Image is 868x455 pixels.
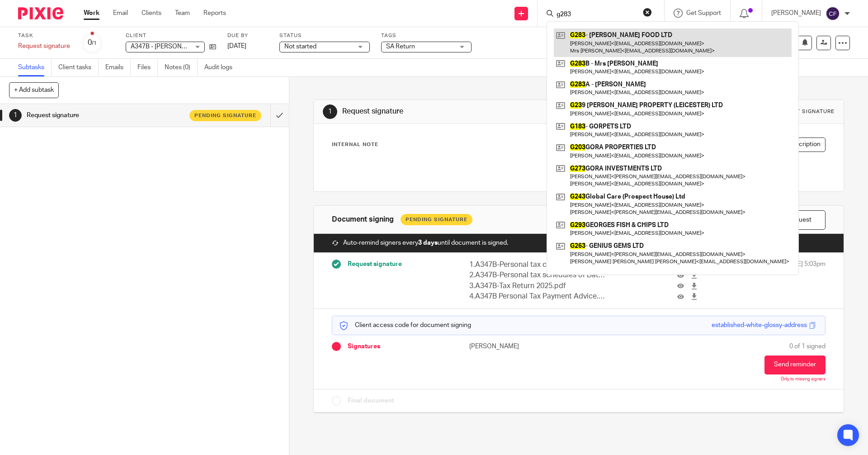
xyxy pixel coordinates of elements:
button: Send reminder [764,355,826,374]
p: 2.A347B-Personal tax schedules of Data.pdf [469,270,606,280]
div: 1 [323,104,337,119]
h1: Document signing [332,215,394,224]
a: Notes (0) [165,59,198,76]
a: Team [175,9,190,18]
label: Task [18,32,70,39]
h1: Request signature [342,107,598,116]
div: Request signature [18,42,70,51]
p: 1.A347B-Personal tax computation.pdf [469,260,606,270]
span: Final document [348,396,394,405]
div: Pending Signature [401,214,472,225]
p: 3.A347B-Tax Return 2025.pdf [469,281,606,291]
p: 4.A347B Personal Tax Payment Advice.pdf [469,291,606,302]
strong: 3 days [418,240,438,246]
a: Audit logs [204,59,239,76]
span: Request signature [348,260,402,269]
div: established-white-glossy-address [712,321,807,330]
h1: Request signature [27,109,183,122]
p: Client access code for document signing [339,321,471,330]
label: Status [279,32,370,39]
p: [PERSON_NAME] [771,9,821,18]
input: Search [556,11,637,19]
span: [DATE] 5:03pm [784,260,826,302]
p: [PERSON_NAME] [469,342,579,351]
span: Get Support [686,10,721,16]
label: Tags [381,32,472,39]
a: Work [84,9,99,18]
span: Signatures [348,342,380,351]
span: Auto-remind signers every until document is signed. [343,238,508,247]
p: Only to missing signers [781,377,826,382]
label: Due by [227,32,268,39]
button: + Add subtask [9,82,59,98]
a: Subtasks [18,59,52,76]
span: Not started [284,43,316,50]
a: Clients [142,9,161,18]
small: /1 [92,41,97,46]
p: Internal Note [332,141,378,148]
span: [DATE] [227,43,246,49]
a: Files [137,59,158,76]
span: 0 of 1 signed [789,342,826,351]
span: SA Return [386,43,415,50]
span: A347B - [PERSON_NAME] [131,43,204,50]
button: Clear [643,8,652,17]
div: 1 [9,109,22,122]
a: Email [113,9,128,18]
a: Reports [203,9,226,18]
a: Client tasks [58,59,99,76]
img: svg%3E [826,6,840,21]
label: Client [126,32,216,39]
img: Pixie [18,7,63,19]
span: Pending signature [194,112,256,119]
div: 0 [88,38,97,48]
a: Emails [105,59,131,76]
